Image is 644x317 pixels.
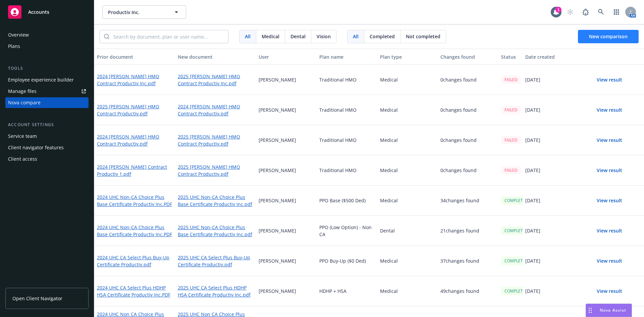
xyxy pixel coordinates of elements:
div: Manage files [8,86,37,97]
p: [DATE] [525,167,540,174]
a: 2024 UHC Non-CA Choice Plus Base Certificate Productiv Inc.PDF [97,224,172,238]
button: Changes found [438,49,498,65]
a: Report a Bug [579,5,592,19]
button: User [256,49,317,65]
a: Start snowing [563,5,577,19]
a: Service team [5,131,89,142]
span: Open Client Navigator [12,295,62,302]
button: Status [498,49,523,65]
span: Accounts [28,9,49,15]
button: View result [586,73,633,87]
p: [PERSON_NAME] [259,137,296,144]
a: Client access [5,154,89,164]
a: 2025 [PERSON_NAME] HMO Contract Productiv.pdf [178,163,253,177]
input: Search by document, plan or user name... [109,30,228,43]
a: 2025 UHC Non-CA Choice Plus Base Certificate Productiv Inc.pdf [178,224,253,238]
button: Plan type [377,49,438,65]
div: Overview [8,30,29,40]
div: Prior document [97,53,172,60]
p: 37 changes found [440,257,479,264]
p: 0 changes found [440,137,477,144]
div: FAILED [501,136,521,144]
div: Drag to move [586,304,594,317]
div: HDHP + HSA [317,276,377,306]
p: [PERSON_NAME] [259,227,296,234]
button: View result [586,254,633,268]
div: Medical [377,65,438,95]
p: 34 changes found [440,197,479,204]
a: 2024 UHC Non-CA Choice Plus Base Certificate Productiv Inc.PDF [97,194,172,208]
div: Account settings [5,121,89,128]
div: Employee experience builder [8,74,74,85]
div: Traditional HMO [317,65,377,95]
p: [PERSON_NAME] [259,76,296,83]
span: All [353,33,359,40]
p: [PERSON_NAME] [259,167,296,174]
button: View result [586,103,633,117]
div: PPO Buy-Up ($0 Ded) [317,246,377,276]
div: Dental [377,216,438,246]
button: New comparison [578,30,639,43]
span: Medical [262,33,279,40]
p: [PERSON_NAME] [259,287,296,295]
button: View result [586,164,633,177]
a: Search [594,5,608,19]
a: Manage files [5,86,89,97]
button: Prior document [94,49,175,65]
div: Client access [8,154,37,164]
p: [DATE] [525,197,540,204]
a: 2025 [PERSON_NAME] HMO Contract Productiv.pdf [97,103,172,117]
p: 21 changes found [440,227,479,234]
div: Status [501,53,520,60]
a: 2025 [PERSON_NAME] HMO Contract Productiv.pdf [178,133,253,147]
button: View result [586,134,633,147]
div: PPO Base ($500 Ded) [317,186,377,216]
p: 0 changes found [440,167,477,174]
svg: Search [104,34,109,39]
a: 2024 [PERSON_NAME] HMO Contract Productiv.pdf [178,103,253,117]
p: 49 changes found [440,287,479,295]
div: Date created [525,53,581,60]
a: Client navigator features [5,142,89,153]
a: 2024 UHC CA Select Plus HDHP HSA Certificate Productiv Inc.PDF [97,284,172,298]
div: Nova compare [8,97,41,108]
p: [PERSON_NAME] [259,257,296,264]
a: Overview [5,30,89,40]
p: [DATE] [525,106,540,113]
div: PPO (Low Option) - Non CA [317,216,377,246]
div: COMPLETED [501,226,532,235]
div: New document [178,53,253,60]
p: [DATE] [525,227,540,234]
div: Medical [377,95,438,125]
a: Nova compare [5,97,89,108]
div: COMPLETED [501,257,532,265]
a: 2025 UHC CA Select Plus HDHP HSA Certificate Productiv Inc.pdf [178,284,253,298]
button: View result [586,224,633,237]
span: Vision [317,33,331,40]
a: Switch app [610,5,623,19]
button: View result [586,284,633,298]
div: Changes found [440,53,496,60]
span: Nova Assist [600,307,626,313]
p: [PERSON_NAME] [259,197,296,204]
button: New document [175,49,256,65]
div: COMPLETED [501,196,532,205]
span: Dental [290,33,306,40]
span: New comparison [589,33,628,40]
div: 1 [555,7,561,13]
p: [DATE] [525,257,540,264]
a: 2024 [PERSON_NAME] HMO Contract Productiv Inc.pdf [97,73,172,87]
div: Medical [377,246,438,276]
div: User [259,53,314,60]
a: 2025 [PERSON_NAME] HMO Contract Productiv Inc.pdf [178,73,253,87]
div: FAILED [501,75,521,84]
div: Plan type [380,53,435,60]
div: Medical [377,276,438,306]
button: Plan name [317,49,377,65]
button: View result [586,194,633,207]
div: FAILED [501,106,521,114]
div: COMPLETED [501,287,532,295]
p: [DATE] [525,76,540,83]
div: FAILED [501,166,521,174]
div: Medical [377,125,438,155]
